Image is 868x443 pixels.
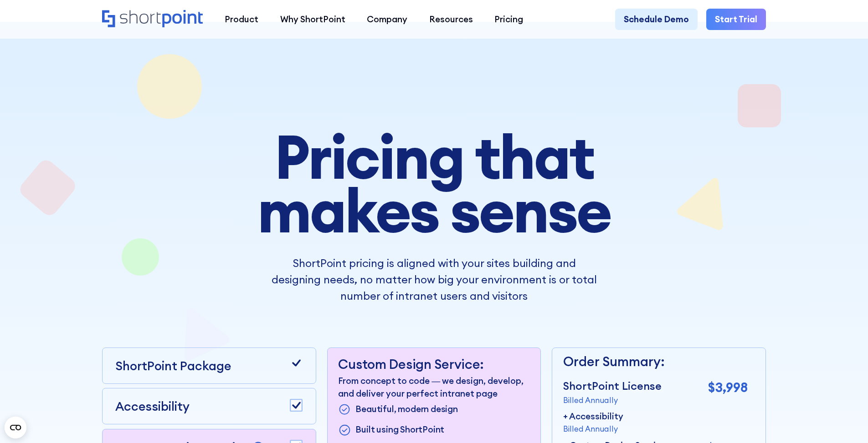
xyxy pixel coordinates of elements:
[615,9,698,30] a: Schedule Demo
[822,399,868,443] div: Виджет чата
[338,374,529,400] p: From concept to code — we design, develop, and deliver your perfect intranet page
[214,9,269,30] a: Product
[563,423,623,434] p: Billed Annually
[355,403,457,417] p: Beautiful, modern design
[225,13,258,26] div: Product
[706,9,766,30] a: Start Trial
[355,423,444,438] p: Built using ShortPoint
[563,352,748,372] p: Order Summary:
[190,130,678,238] h1: Pricing that makes sense
[494,13,523,26] div: Pricing
[822,399,868,443] iframe: Chat Widget
[429,13,473,26] div: Resources
[708,378,748,398] p: $3,998
[271,255,596,304] p: ShortPoint pricing is aligned with your sites building and designing needs, no matter how big you...
[418,9,484,30] a: Resources
[115,357,231,375] p: ShortPoint Package
[484,9,534,30] a: Pricing
[563,410,623,423] p: + Accessibility
[338,357,529,372] p: Custom Design Service:
[269,9,356,30] a: Why ShortPoint
[563,378,662,394] p: ShortPoint License
[102,10,203,29] a: Home
[367,13,407,26] div: Company
[563,394,662,406] p: Billed Annually
[115,397,190,415] p: Accessibility
[356,9,418,30] a: Company
[5,417,26,438] button: Open CMP widget
[280,13,345,26] div: Why ShortPoint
